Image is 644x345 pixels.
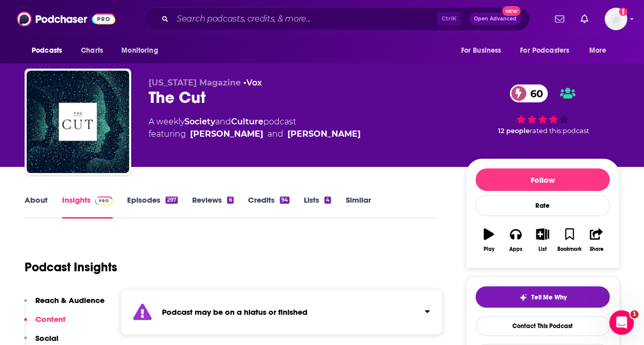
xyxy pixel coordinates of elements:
[461,44,501,58] span: For Business
[502,6,521,16] span: New
[583,222,610,258] button: Share
[192,195,233,219] a: Reviews6
[62,195,113,219] a: InsightsPodchaser Pro
[529,222,556,258] button: List
[519,293,527,301] img: tell me why sparkle
[184,117,215,126] a: Society
[304,195,331,219] a: Lists4
[114,41,171,60] button: open menu
[605,8,627,30] button: Show profile menu
[474,16,516,21] span: Open Advanced
[484,246,494,252] div: Play
[127,195,178,219] a: Episodes297
[149,78,241,88] span: [US_STATE] Magazine
[475,316,610,336] a: Contact This Podcast
[589,44,607,58] span: More
[520,44,569,58] span: For Podcasters
[144,7,530,31] div: Search podcasts, credits, & more...
[324,197,331,204] div: 4
[280,197,289,204] div: 94
[231,117,263,126] a: Culture
[81,44,103,58] span: Charts
[17,9,115,29] img: Podchaser - Follow, Share and Rate Podcasts
[605,8,627,30] img: User Profile
[25,195,48,219] a: About
[215,117,231,126] span: and
[227,197,233,204] div: 6
[538,246,547,252] div: List
[25,260,117,275] h1: Podcast Insights
[149,116,361,140] div: A weekly podcast
[513,41,584,60] button: open menu
[475,195,610,216] div: Rate
[35,295,105,305] p: Reach & Audience
[437,12,461,26] span: Ctrl K
[469,13,521,25] button: Open AdvancedNew
[453,41,514,60] button: open menu
[619,8,627,16] svg: Add a profile image
[530,127,589,135] span: rated this podcast
[509,246,523,252] div: Apps
[287,128,361,140] div: [PERSON_NAME]
[498,127,530,135] span: 12 people
[120,289,443,335] section: Click to expand status details
[165,197,178,204] div: 297
[246,78,262,88] a: Vox
[531,293,567,301] span: Tell Me Why
[551,10,568,28] a: Show notifications dropdown
[589,246,603,252] div: Share
[510,84,548,102] a: 60
[345,195,370,219] a: Similar
[556,222,583,258] button: Bookmark
[25,41,75,60] button: open menu
[27,71,129,173] img: The Cut
[605,8,627,30] span: Logged in as cgiron
[475,286,610,308] button: tell me why sparkleTell Me Why
[466,78,619,141] div: 60 12 peoplerated this podcast
[609,310,634,335] iframe: Intercom live chat
[121,44,158,58] span: Monitoring
[248,195,289,219] a: Credits94
[32,44,62,58] span: Podcasts
[95,197,113,205] img: Podchaser Pro
[557,246,581,252] div: Bookmark
[475,222,502,258] button: Play
[520,84,548,102] span: 60
[576,10,592,28] a: Show notifications dropdown
[24,295,105,314] button: Reach & Audience
[502,222,529,258] button: Apps
[582,41,619,60] button: open menu
[162,307,307,317] strong: Podcast may be on a hiatus or finished
[475,168,610,191] button: Follow
[173,11,437,27] input: Search podcasts, credits, & more...
[243,78,262,88] span: •
[35,314,66,324] p: Content
[190,128,263,140] div: [PERSON_NAME]
[630,310,638,318] span: 1
[35,333,58,343] p: Social
[24,314,66,333] button: Content
[74,41,109,60] a: Charts
[267,128,283,140] span: and
[149,128,361,140] span: featuring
